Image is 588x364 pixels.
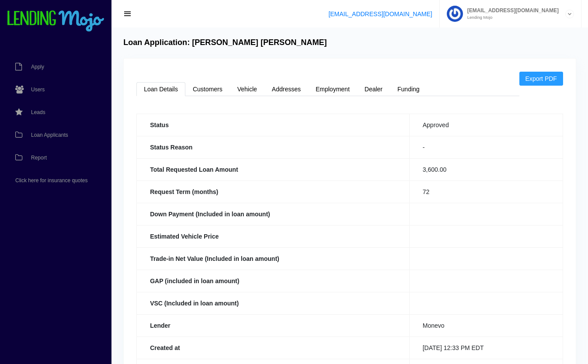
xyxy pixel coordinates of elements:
[409,136,563,158] td: -
[390,82,427,96] a: Funding
[519,72,563,86] a: Export PDF
[463,15,559,20] small: Lending Mojo
[137,158,410,180] th: Total Requested Loan Amount
[137,136,410,158] th: Status Reason
[409,336,563,359] td: [DATE] 12:33 PM EDT
[328,10,432,17] a: [EMAIL_ADDRESS][DOMAIN_NAME]
[409,314,563,336] td: Monevo
[31,87,45,92] span: Users
[463,8,559,13] span: [EMAIL_ADDRESS][DOMAIN_NAME]
[137,292,410,314] th: VSC (Included in loan amount)
[31,155,47,160] span: Report
[308,82,357,96] a: Employment
[15,178,87,183] span: Click here for insurance quotes
[185,82,230,96] a: Customers
[409,158,563,180] td: 3,600.00
[31,110,45,115] span: Leads
[230,82,264,96] a: Vehicle
[137,314,410,336] th: Lender
[137,203,410,225] th: Down Payment (Included in loan amount)
[264,82,308,96] a: Addresses
[137,247,410,270] th: Trade-in Net Value (Included in loan amount)
[31,132,68,138] span: Loan Applicants
[31,64,44,69] span: Apply
[357,82,390,96] a: Dealer
[409,180,563,203] td: 72
[447,6,463,22] img: Profile image
[7,10,105,32] img: logo-small.png
[123,38,327,48] h4: Loan Application: [PERSON_NAME] [PERSON_NAME]
[137,114,410,136] th: Status
[137,225,410,247] th: Estimated Vehicle Price
[137,336,410,359] th: Created at
[137,180,410,203] th: Request Term (months)
[137,270,410,292] th: GAP (included in loan amount)
[409,114,563,136] td: Approved
[136,82,185,96] a: Loan Details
